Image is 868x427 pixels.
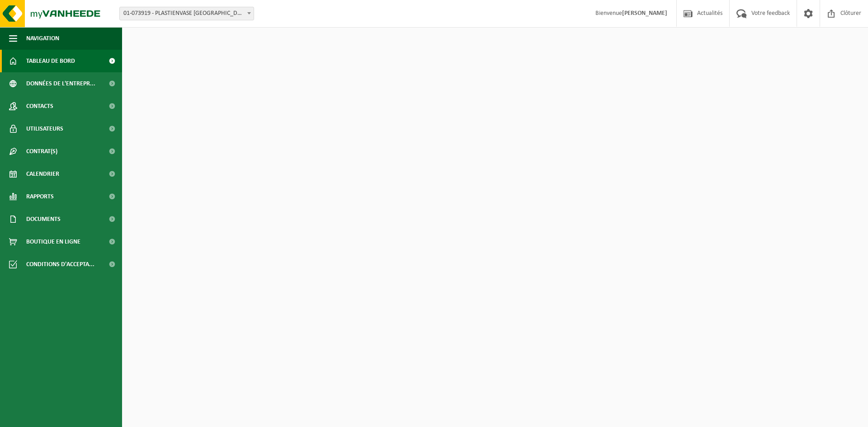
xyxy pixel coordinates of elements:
span: Tableau de bord [26,50,75,72]
span: Contrat(s) [26,140,57,163]
strong: [PERSON_NAME] [622,10,667,17]
span: Boutique en ligne [26,230,80,253]
span: Calendrier [26,163,59,185]
span: 01-073919 - PLASTIENVASE FRANCIA - ARRAS [119,7,254,20]
span: Navigation [26,27,59,50]
span: 01-073919 - PLASTIENVASE FRANCIA - ARRAS [120,7,254,20]
span: Rapports [26,185,54,208]
span: Contacts [26,95,53,117]
span: Documents [26,208,61,230]
span: Utilisateurs [26,117,63,140]
span: Données de l'entrepr... [26,72,95,95]
span: Conditions d'accepta... [26,253,94,276]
